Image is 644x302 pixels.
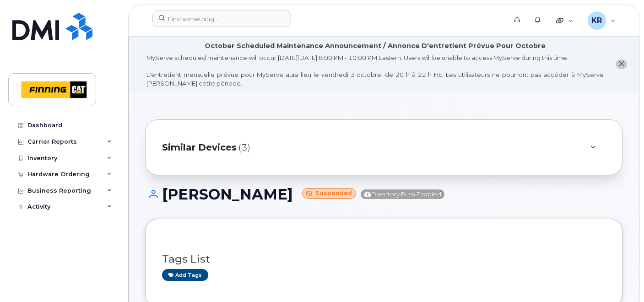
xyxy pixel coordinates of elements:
span: Similar Devices [162,141,237,154]
span: Directory Push Enabled [361,189,444,199]
button: close notification [616,59,627,69]
div: October Scheduled Maintenance Announcement / Annonce D'entretient Prévue Pour Octobre [205,41,546,51]
small: Suspended [302,188,356,199]
h1: [PERSON_NAME] [145,186,622,202]
a: Add tags [162,269,208,280]
h3: Tags List [162,253,606,265]
div: MyServe scheduled maintenance will occur [DATE][DATE] 8:00 PM - 10:00 PM Eastern. Users will be u... [146,54,604,87]
span: (3) [238,141,250,154]
iframe: Messenger Launcher [604,262,637,295]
